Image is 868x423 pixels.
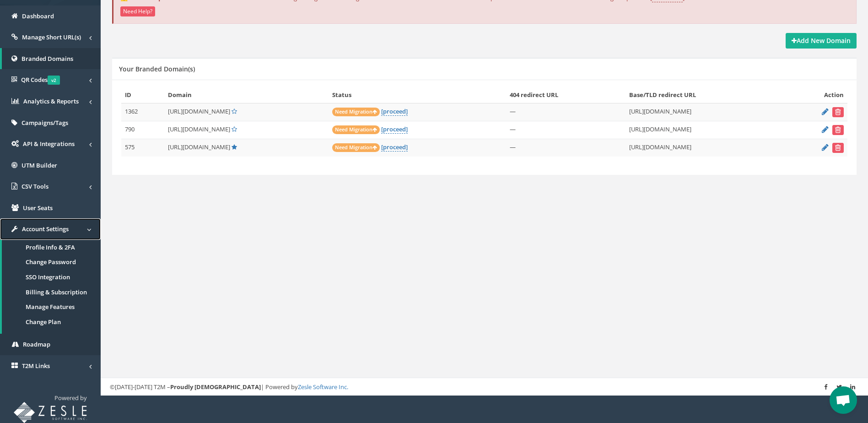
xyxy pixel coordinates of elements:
td: [URL][DOMAIN_NAME] [625,139,784,157]
th: Status [329,87,506,103]
a: Change Password [2,255,101,270]
td: — [506,139,626,157]
span: [URL][DOMAIN_NAME] [168,143,230,151]
span: [URL][DOMAIN_NAME] [168,125,230,133]
a: Change Plan [2,315,101,330]
a: [proceed] [381,107,408,116]
span: Need Migration [332,108,380,116]
span: Need Migration [332,143,380,152]
th: Base/TLD redirect URL [625,87,784,103]
th: Action [785,87,847,103]
span: [URL][DOMAIN_NAME] [168,107,230,115]
a: Open chat [830,386,857,414]
td: 790 [121,121,164,139]
span: Analytics & Reports [23,97,79,105]
span: T2M Links [22,362,50,370]
h5: Your Branded Domain(s) [119,65,195,72]
td: [URL][DOMAIN_NAME] [625,121,784,139]
a: Add New Domain [786,33,857,49]
td: [URL][DOMAIN_NAME] [625,103,784,121]
a: Billing & Subscription [2,285,101,300]
span: SSO Integration [26,273,70,281]
a: Zesle Software Inc. [298,383,348,391]
a: [proceed] [381,143,408,152]
a: Manage Features [2,299,101,315]
span: Manage Short URL(s) [22,33,81,41]
span: Need Migration [332,125,380,134]
td: 575 [121,139,164,157]
th: Domain [164,87,328,103]
td: — [506,103,626,121]
a: Default [232,143,237,151]
span: Branded Domains [22,54,73,63]
span: Account Settings [22,225,69,233]
span: Roadmap [23,340,50,348]
th: ID [121,87,164,103]
span: CSV Tools [22,182,49,190]
span: v2 [48,76,60,85]
span: UTM Builder [22,161,57,169]
span: Dashboard [22,12,54,20]
span: QR Codes [21,76,60,84]
strong: Add New Domain [792,36,851,45]
td: 1362 [121,103,164,121]
a: [proceed] [381,125,408,134]
button: Need Help? [120,6,155,16]
span: Campaigns/Tags [22,119,68,127]
a: Set Default [232,125,237,133]
span: API & Integrations [23,140,75,148]
div: ©[DATE]-[DATE] T2M – | Powered by [110,383,859,391]
span: User Seats [23,204,53,212]
a: Set Default [232,107,237,115]
a: Profile Info & 2FA [2,240,101,255]
th: 404 redirect URL [506,87,626,103]
strong: Proudly [DEMOGRAPHIC_DATA] [170,383,261,391]
a: SSO Integration [2,270,101,285]
td: — [506,121,626,139]
span: Powered by [54,394,87,402]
